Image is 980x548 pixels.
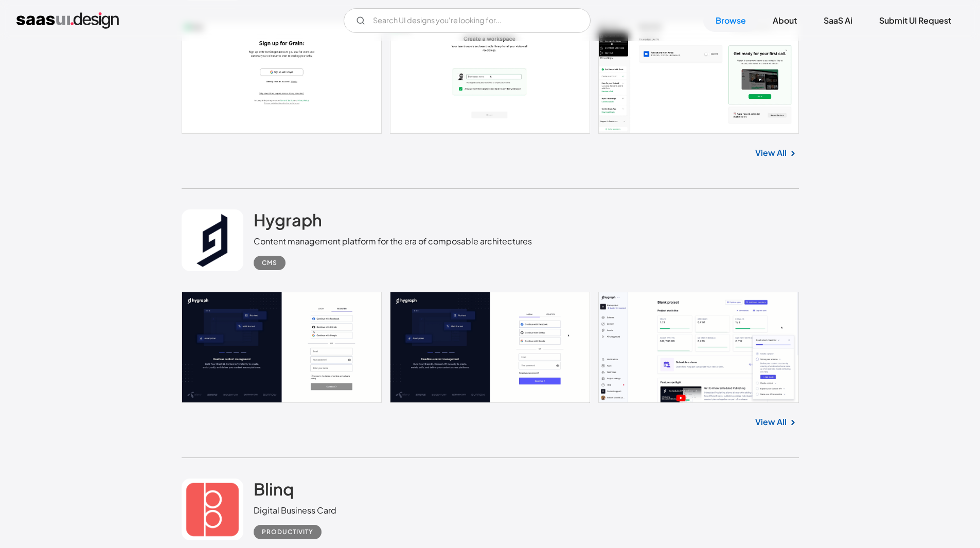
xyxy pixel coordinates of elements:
a: home [16,12,119,29]
h2: Blinq [254,479,294,499]
form: Email Form [344,8,591,33]
h2: Hygraph [254,209,322,230]
div: CMS [262,257,277,269]
a: Submit UI Request [867,9,964,32]
div: Productivity [262,526,313,538]
a: Browse [703,9,758,32]
a: View All [755,147,787,159]
input: Search UI designs you're looking for... [344,8,591,33]
div: Content management platform for the era of composable architectures [254,235,532,248]
a: Hygraph [254,209,322,235]
a: SaaS Ai [811,9,865,32]
a: About [760,9,809,32]
a: Blinq [254,479,294,504]
a: View All [755,416,787,428]
div: Digital Business Card [254,504,336,517]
